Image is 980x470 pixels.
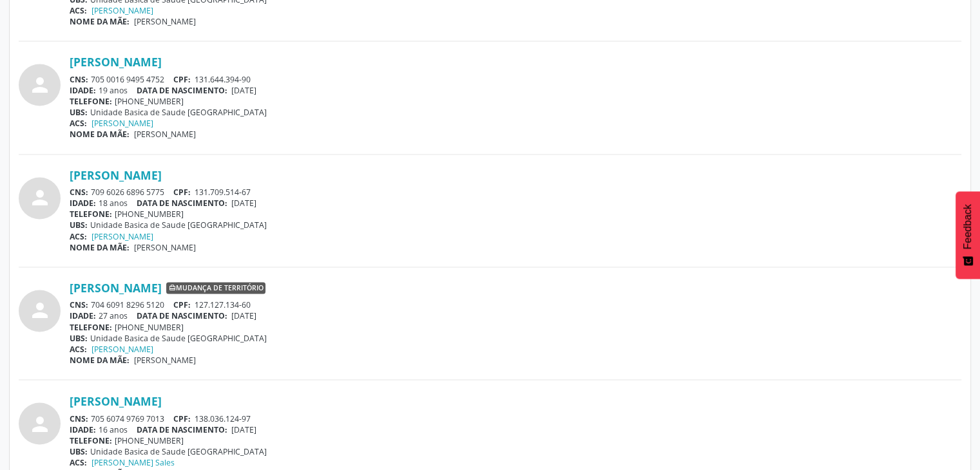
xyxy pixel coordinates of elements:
a: [PERSON_NAME] [91,5,153,16]
a: [PERSON_NAME] [91,118,153,129]
span: CPF: [173,187,191,198]
span: UBS: [70,220,88,230]
span: IDADE: [70,85,96,96]
div: 27 anos [70,310,961,321]
span: IDADE: [70,424,96,435]
div: 19 anos [70,85,961,96]
span: NOME DA MÃE: [70,129,130,140]
span: [DATE] [231,198,256,209]
a: [PERSON_NAME] [91,344,153,355]
div: Unidade Basica de Saude [GEOGRAPHIC_DATA] [70,220,961,230]
span: [DATE] [231,85,256,96]
div: 705 6074 9769 7013 [70,413,961,424]
span: DATA DE NASCIMENTO: [137,198,227,209]
i: person [28,186,52,209]
span: [PERSON_NAME] [134,355,196,366]
i: person [28,299,52,322]
span: IDADE: [70,310,96,321]
button: Feedback - Mostrar pesquisa [956,191,980,279]
span: CPF: [173,413,191,424]
span: 131.709.514-67 [195,187,251,198]
span: NOME DA MÃE: [70,242,130,253]
span: UBS: [70,446,88,456]
span: DATA DE NASCIMENTO: [137,424,227,435]
span: CPF: [173,74,191,85]
span: ACS: [70,118,87,129]
span: ACS: [70,344,87,355]
div: [PHONE_NUMBER] [70,209,961,220]
i: person [28,73,52,97]
a: [PERSON_NAME] [91,231,153,242]
a: [PERSON_NAME] [70,281,162,295]
a: [PERSON_NAME] [70,55,162,69]
span: [PERSON_NAME] [134,242,196,253]
span: UBS: [70,333,88,344]
span: [PERSON_NAME] [134,16,196,27]
span: IDADE: [70,198,96,209]
div: [PHONE_NUMBER] [70,322,961,333]
span: Mudança de território [166,282,265,294]
div: 705 0016 9495 4752 [70,74,961,85]
span: NOME DA MÃE: [70,355,130,366]
span: TELEFONE: [70,96,112,107]
span: 131.644.394-90 [195,74,251,85]
a: [PERSON_NAME] [70,393,162,408]
span: TELEFONE: [70,209,112,220]
span: DATA DE NASCIMENTO: [137,310,227,321]
span: Feedback [962,204,974,249]
span: CNS: [70,187,88,198]
span: TELEFONE: [70,322,112,333]
div: Unidade Basica de Saude [GEOGRAPHIC_DATA] [70,333,961,344]
div: 704 6091 8296 5120 [70,299,961,310]
span: [DATE] [231,310,256,321]
span: ACS: [70,456,87,467]
a: [PERSON_NAME] Sales [91,456,175,467]
div: [PHONE_NUMBER] [70,96,961,107]
div: 18 anos [70,198,961,209]
div: Unidade Basica de Saude [GEOGRAPHIC_DATA] [70,107,961,118]
span: CNS: [70,299,88,310]
span: ACS: [70,231,87,242]
span: [DATE] [231,424,256,435]
span: NOME DA MÃE: [70,16,130,27]
span: ACS: [70,5,87,16]
a: [PERSON_NAME] [70,168,162,182]
span: 127.127.134-60 [195,299,251,310]
span: [PERSON_NAME] [134,129,196,140]
div: [PHONE_NUMBER] [70,435,961,446]
span: CPF: [173,299,191,310]
span: DATA DE NASCIMENTO: [137,85,227,96]
div: 709 6026 6896 5775 [70,187,961,198]
span: TELEFONE: [70,435,112,446]
span: 138.036.124-97 [195,413,251,424]
div: 16 anos [70,424,961,435]
span: UBS: [70,107,88,118]
div: Unidade Basica de Saude [GEOGRAPHIC_DATA] [70,446,961,456]
span: CNS: [70,74,88,85]
span: CNS: [70,413,88,424]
